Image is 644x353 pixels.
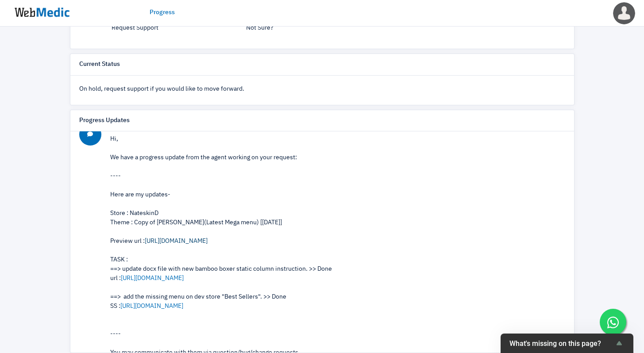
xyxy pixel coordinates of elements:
div: Here are my updates- Store : NateskinD Theme : Copy of [PERSON_NAME](Latest Mega menu) [[DATE]] P... [110,190,565,311]
button: Show survey - What's missing on this page? [509,338,625,349]
a: [URL][DOMAIN_NAME] [121,275,184,281]
a: [URL][DOMAIN_NAME] [120,303,183,309]
h6: Current Status [79,61,120,69]
h6: Progress Updates [79,117,130,125]
p: Request Support [79,23,191,33]
a: [URL][DOMAIN_NAME] [145,238,208,244]
a: Progress [150,8,175,17]
p: On hold, request support if you would like to move forward. [79,84,565,94]
span: What's missing on this page? [509,339,614,348]
p: Not Sure? [204,23,316,33]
